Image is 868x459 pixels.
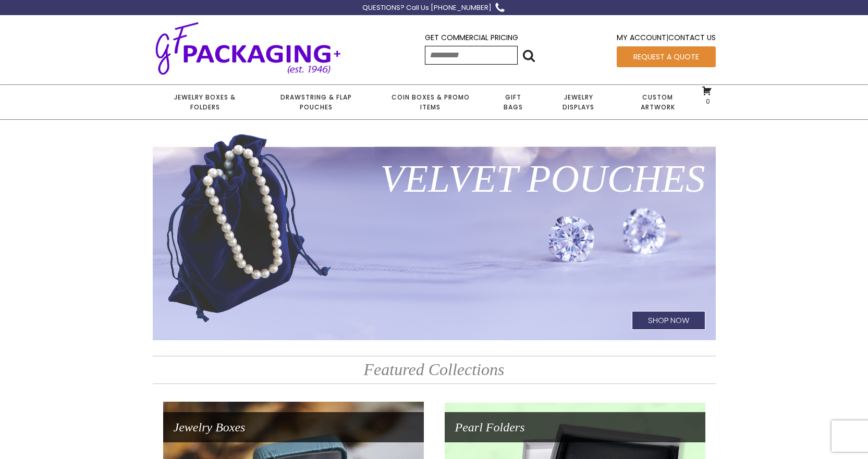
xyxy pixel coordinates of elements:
a: Velvet PouchesShop Now [153,132,716,340]
a: Coin Boxes & Promo Items [374,85,486,119]
a: Contact Us [668,32,716,43]
a: Request a Quote [617,46,716,67]
a: Jewelry Boxes & Folders [153,85,258,119]
h1: Shop Now [632,311,705,330]
a: Custom Artwork [617,85,698,119]
a: Gift Bags [486,85,540,119]
a: 0 [702,85,712,105]
a: Drawstring & Flap Pouches [258,85,374,119]
h1: Velvet Pouches [153,142,716,215]
a: My Account [617,32,666,43]
span: 0 [703,97,710,106]
a: Get Commercial Pricing [425,32,518,43]
h1: Pearl Folders [445,412,705,442]
img: GF Packaging + - Established 1946 [153,20,344,77]
div: QUESTIONS? Call Us [PHONE_NUMBER] [362,3,492,14]
a: Jewelry Displays [540,85,617,119]
h2: Featured Collections [153,356,716,383]
h1: Jewelry Boxes [163,412,424,442]
div: | [617,32,716,46]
